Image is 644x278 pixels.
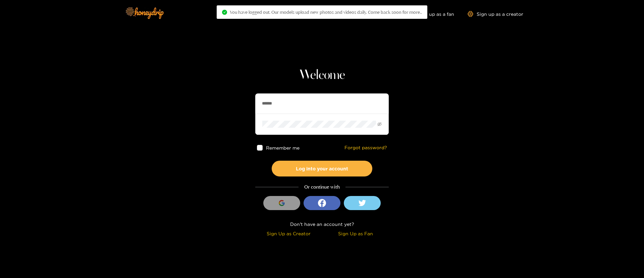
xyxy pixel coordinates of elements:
h1: Welcome [255,67,389,83]
div: Or continue with [255,183,389,191]
div: Don't have an account yet? [255,220,389,228]
span: eye-invisible [377,122,382,126]
span: You have logged out. Our models upload new photos and videos daily. Come back soon for more.. [230,9,422,15]
a: Forgot password? [344,145,387,151]
span: check-circle [222,10,227,15]
button: Log into your account [272,161,372,176]
a: Sign up as a fan [408,11,454,17]
span: Remember me [266,145,300,150]
div: Sign Up as Creator [257,230,320,237]
div: Sign Up as Fan [324,230,387,237]
a: Sign up as a creator [468,11,523,17]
